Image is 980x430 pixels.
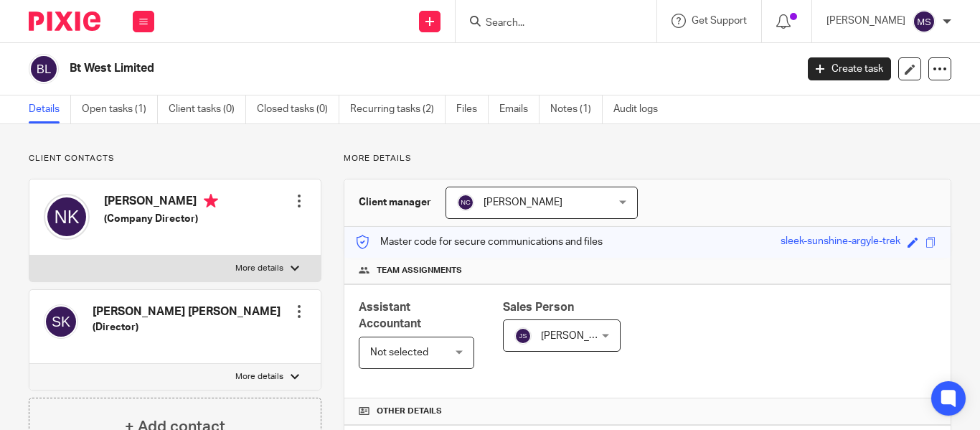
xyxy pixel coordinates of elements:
[70,61,643,76] h2: Bt West Limited
[377,265,462,276] span: Team assignments
[503,302,574,313] span: Sales Person
[93,320,281,335] h5: (Director)
[29,153,321,164] p: Client contacts
[692,16,747,26] span: Get Support
[913,10,936,33] img: svg%3E
[235,371,283,383] p: More details
[550,95,603,123] a: Notes (1)
[104,194,218,212] h4: [PERSON_NAME]
[355,235,603,249] p: Master code for secure communications and files
[29,95,71,123] a: Details
[484,17,613,30] input: Search
[359,195,431,210] h3: Client manager
[93,304,281,319] h4: [PERSON_NAME] [PERSON_NAME]
[514,327,532,345] img: svg%3E
[29,54,59,84] img: svg%3E
[82,95,158,123] a: Open tasks (1)
[235,263,283,274] p: More details
[499,95,540,123] a: Emails
[377,406,442,417] span: Other details
[541,331,620,341] span: [PERSON_NAME]
[44,194,90,240] img: svg%3E
[456,95,489,123] a: Files
[350,95,446,123] a: Recurring tasks (2)
[29,11,100,31] img: Pixie
[484,197,562,207] span: [PERSON_NAME]
[457,194,474,211] img: svg%3E
[808,57,891,80] a: Create task
[204,194,218,208] i: Primary
[370,347,428,357] span: Not selected
[169,95,246,123] a: Client tasks (0)
[359,302,421,329] span: Assistant Accountant
[344,153,951,164] p: More details
[257,95,339,123] a: Closed tasks (0)
[826,14,905,28] p: [PERSON_NAME]
[613,95,669,123] a: Audit logs
[44,304,78,339] img: svg%3E
[104,212,218,226] h5: (Company Director)
[781,234,900,251] div: sleek-sunshine-argyle-trek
